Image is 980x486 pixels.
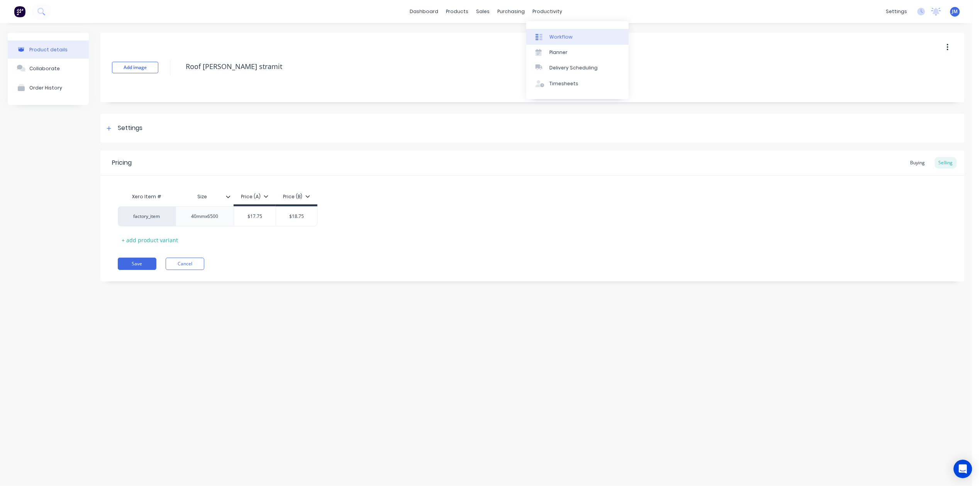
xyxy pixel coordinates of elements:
button: Cancel [166,258,204,270]
div: purchasing [494,6,529,17]
div: Size [176,187,229,206]
div: Price (A) [241,193,268,200]
div: settings [882,6,911,17]
div: Size [176,189,234,204]
div: Xero Item # [118,189,176,204]
button: Order History [8,78,89,97]
div: sales [473,6,494,17]
div: Order History [29,85,62,91]
button: Add image [112,62,158,73]
div: Workflow [549,34,573,40]
div: Timesheets [549,80,578,87]
div: Product details [29,47,68,52]
div: factory_item40mmx6500$17.75$18.75 [118,206,317,226]
div: Selling [935,157,957,169]
button: Save [118,258,156,270]
a: Timesheets [526,76,629,91]
div: productivity [529,6,566,17]
div: $17.75 [234,207,276,226]
div: Delivery Scheduling [549,64,598,71]
div: products [443,6,473,17]
button: Collaborate [8,59,89,78]
div: + add product variant [118,234,182,246]
span: JM [952,8,958,15]
div: $18.75 [276,207,317,226]
button: Product details [8,40,89,59]
div: Open Intercom Messenger [954,460,972,478]
a: Delivery Scheduling [526,60,629,76]
div: Price (B) [283,193,310,200]
div: Collaborate [29,66,60,71]
div: factory_item [125,213,168,220]
a: dashboard [406,6,443,17]
div: Buying [907,157,929,169]
div: 40mmx6500 [185,211,225,221]
div: Settings [118,123,142,133]
textarea: Roof [PERSON_NAME] stramit [182,57,855,76]
div: Pricing [112,158,132,167]
img: Factory [14,6,25,17]
div: Planner [549,49,568,56]
a: Workflow [526,29,629,44]
a: Planner [526,45,629,60]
